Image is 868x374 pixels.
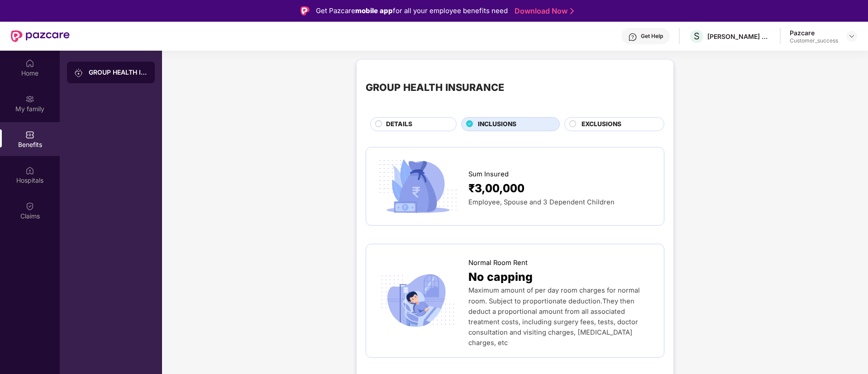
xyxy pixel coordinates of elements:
img: svg+xml;base64,PHN2ZyBpZD0iRHJvcGRvd24tMzJ4MzIiIHhtbG5zPSJodHRwOi8vd3d3LnczLm9yZy8yMDAwL3N2ZyIgd2... [848,33,855,40]
span: S [694,31,700,42]
span: Employee, Spouse and 3 Dependent Children [468,198,615,206]
img: svg+xml;base64,PHN2ZyB3aWR0aD0iMjAiIGhlaWdodD0iMjAiIHZpZXdCb3g9IjAgMCAyMCAyMCIgZmlsbD0ibm9uZSIgeG... [25,95,34,104]
img: Logo [300,6,310,15]
div: Customer_success [790,37,838,44]
img: svg+xml;base64,PHN2ZyBpZD0iQmVuZWZpdHMiIHhtbG5zPSJodHRwOi8vd3d3LnczLm9yZy8yMDAwL3N2ZyIgd2lkdGg9Ij... [25,130,34,139]
img: svg+xml;base64,PHN2ZyBpZD0iSG9zcGl0YWxzIiB4bWxucz0iaHR0cDovL3d3dy53My5vcmcvMjAwMC9zdmciIHdpZHRoPS... [25,166,34,175]
span: Maximum amount of per day room charges for normal room. Subject to proportionate deduction.They t... [468,286,640,346]
span: INCLUSIONS [478,119,516,129]
span: Normal Room Rent [468,258,528,268]
div: [PERSON_NAME] CONSULTANTS P LTD [707,32,771,41]
img: svg+xml;base64,PHN2ZyBpZD0iSG9tZSIgeG1sbnM9Imh0dHA6Ly93d3cudzMub3JnLzIwMDAvc3ZnIiB3aWR0aD0iMjAiIG... [25,59,34,68]
span: Sum Insured [468,169,509,180]
img: svg+xml;base64,PHN2ZyBpZD0iSGVscC0zMngzMiIgeG1sbnM9Imh0dHA6Ly93d3cudzMub3JnLzIwMDAvc3ZnIiB3aWR0aD... [628,33,637,42]
span: DETAILS [386,119,412,129]
span: EXCLUSIONS [582,119,621,129]
div: Pazcare [790,28,838,37]
div: GROUP HEALTH INSURANCE [366,80,504,95]
span: ₹3,00,000 [468,180,525,197]
img: svg+xml;base64,PHN2ZyBpZD0iQ2xhaW0iIHhtbG5zPSJodHRwOi8vd3d3LnczLm9yZy8yMDAwL3N2ZyIgd2lkdGg9IjIwIi... [25,202,34,211]
img: New Pazcare Logo [11,30,70,42]
img: icon [375,156,461,216]
div: Get Help [641,33,663,40]
span: No capping [468,268,533,286]
img: svg+xml;base64,PHN2ZyB3aWR0aD0iMjAiIGhlaWdodD0iMjAiIHZpZXdCb3g9IjAgMCAyMCAyMCIgZmlsbD0ibm9uZSIgeG... [74,68,83,77]
img: Stroke [570,6,574,16]
img: icon [375,271,461,331]
strong: mobile app [355,6,393,15]
div: GROUP HEALTH INSURANCE [89,68,148,77]
div: Get Pazcare for all your employee benefits need [316,5,508,16]
a: Download Now [515,6,571,16]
